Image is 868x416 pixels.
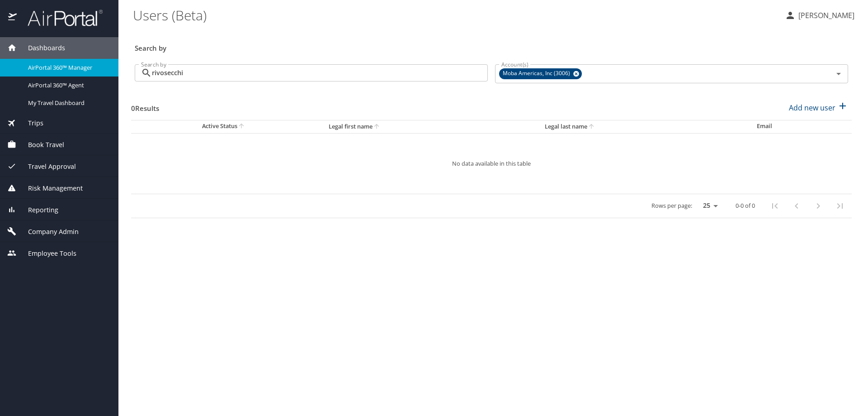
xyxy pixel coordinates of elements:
[135,38,848,53] h3: Search by
[17,162,76,172] span: Travel Approval
[17,118,43,128] span: Trips
[17,205,58,215] span: Reporting
[499,68,582,79] div: Moba Americas, Inc (3006)
[158,161,825,167] p: No data available in this table
[499,69,576,78] span: Moba Americas, Inc (3006)
[18,9,103,27] img: airportal-logo.png
[131,120,321,133] th: Active Status
[696,199,721,213] select: rows per page
[131,120,852,218] table: User Search Table
[17,183,83,193] span: Risk Management
[538,120,750,133] th: Legal last name
[789,102,835,113] p: Add new user
[133,1,778,29] h1: Users (Beta)
[651,203,692,209] p: Rows per page:
[17,43,65,53] span: Dashboards
[28,63,108,72] span: AirPortal 360™ Manager
[796,10,854,21] p: [PERSON_NAME]
[736,203,755,209] p: 0-0 of 0
[785,98,852,118] button: Add new user
[832,67,845,80] button: Open
[321,120,538,133] th: Legal first name
[17,227,79,237] span: Company Admin
[237,122,246,131] button: sort
[8,9,18,27] img: icon-airportal.png
[131,98,159,114] h3: 0 Results
[28,99,108,107] span: My Travel Dashboard
[28,81,108,90] span: AirPortal 360™ Agent
[750,120,852,133] th: Email
[373,123,382,131] button: sort
[587,123,596,131] button: sort
[152,64,488,81] input: Search by name or email
[17,140,64,150] span: Book Travel
[17,249,76,258] span: Employee Tools
[781,7,858,24] button: [PERSON_NAME]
